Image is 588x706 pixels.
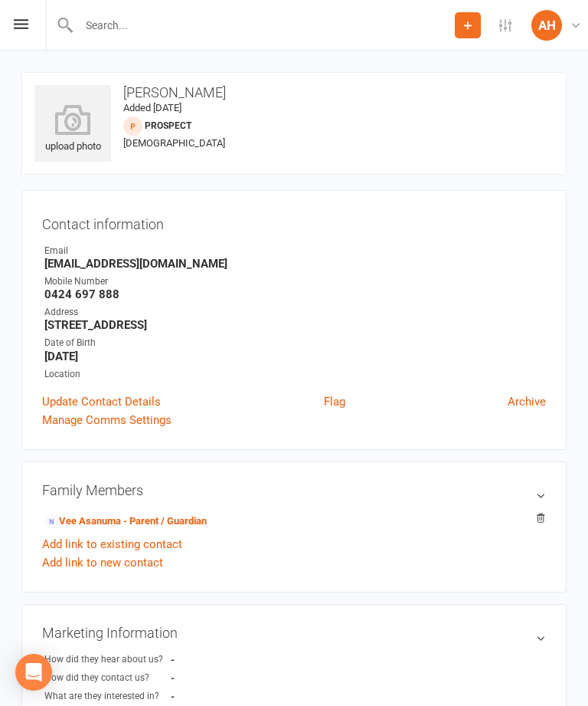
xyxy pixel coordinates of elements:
strong: - [171,672,175,684]
div: Email [44,244,546,258]
div: How did they hear about us? [44,652,171,667]
div: Address [44,305,546,320]
a: Update Contact Details [42,392,161,411]
div: upload photo [34,104,111,155]
div: Date of Birth [44,336,546,350]
snap: prospect [145,120,191,131]
strong: [EMAIL_ADDRESS][DOMAIN_NAME] [44,257,546,271]
h3: Contact information [42,211,546,232]
a: Manage Comms Settings [42,411,171,429]
time: Added [DATE] [123,102,181,113]
strong: - [171,654,175,665]
input: Search... [74,15,455,36]
strong: [STREET_ADDRESS] [44,318,546,332]
a: Vee Asanuma - Parent / Guardian [44,514,207,530]
a: Add link to existing contact [42,535,182,553]
div: AH [531,10,562,41]
div: What are they interested in? [44,689,171,704]
strong: 0424 697 888 [44,287,546,301]
a: Archive [508,392,546,411]
a: Add link to new contact [42,553,163,572]
div: Open Intercom Messenger [15,654,52,691]
h3: Family Members [42,482,546,498]
h3: [PERSON_NAME] [34,85,554,100]
div: Location [44,367,546,382]
div: Mobile Number [44,274,546,289]
strong: - [171,691,175,702]
a: Flag [324,392,345,411]
span: [DEMOGRAPHIC_DATA] [123,137,225,149]
h3: Marketing Information [42,625,546,641]
div: How did they contact us? [44,671,171,685]
strong: [DATE] [44,350,546,363]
